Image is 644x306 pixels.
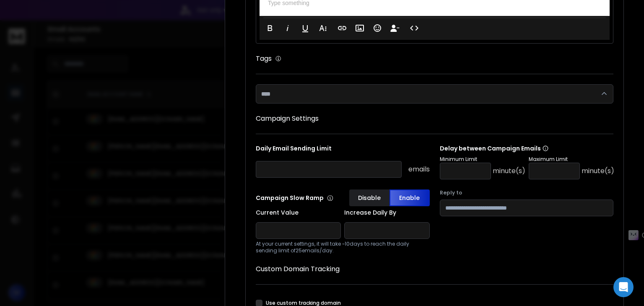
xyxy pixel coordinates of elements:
[334,20,350,36] button: Insert Link (Ctrl+K)
[315,20,331,36] button: More Text
[390,189,430,206] button: Enable
[406,20,422,36] button: Code View
[440,156,525,163] p: Minimum Limit
[352,20,368,36] button: Insert Image (Ctrl+P)
[344,210,429,215] label: Increase Daily By
[387,20,403,36] button: Insert Unsubscribe Link
[349,189,390,206] button: Disable
[529,156,614,163] p: Maximum Limit
[613,277,634,297] div: Open Intercom Messenger
[280,20,296,36] button: Italic (Ctrl+I)
[256,264,613,274] h1: Custom Domain Tracking
[262,20,278,36] button: Bold (Ctrl+B)
[440,189,614,196] label: Reply to
[493,166,525,176] p: minute(s)
[582,166,614,176] p: minute(s)
[440,144,614,153] p: Delay between Campaign Emails
[256,241,430,254] p: At your current settings, it will take ~ 10 days to reach the daily sending limit of 25 emails/day.
[256,194,333,202] p: Campaign Slow Ramp
[256,114,613,124] h1: Campaign Settings
[297,20,313,36] button: Underline (Ctrl+U)
[256,54,272,64] h1: Tags
[256,210,341,215] label: Current Value
[408,164,430,174] p: emails
[256,144,430,156] p: Daily Email Sending Limit
[369,20,385,36] button: Emoticons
